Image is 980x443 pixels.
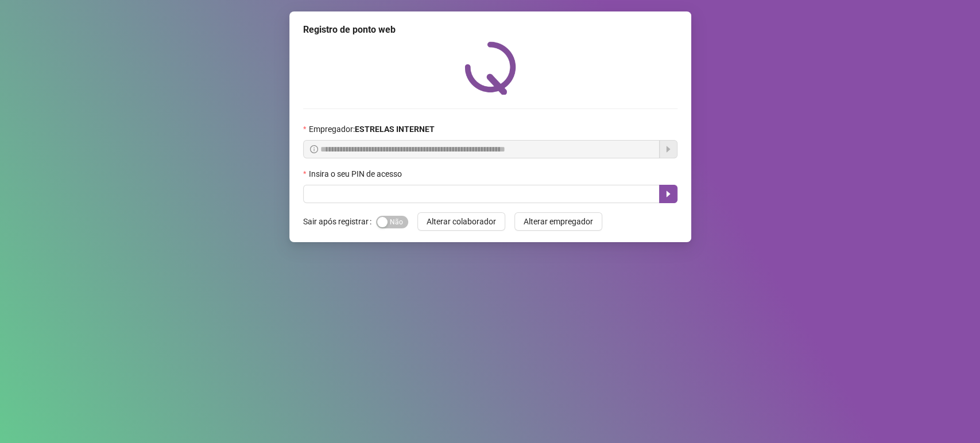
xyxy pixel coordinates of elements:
label: Sair após registrar [303,212,376,231]
strong: ESTRELAS INTERNET [354,125,434,134]
span: caret-right [664,189,673,199]
button: Alterar colaborador [417,212,505,231]
div: Registro de ponto web [303,23,677,37]
button: Alterar empregador [514,212,602,231]
span: Alterar empregador [524,215,593,228]
span: Alterar colaborador [427,215,496,228]
label: Insira o seu PIN de acesso [303,168,409,180]
span: Empregador : [308,123,434,135]
img: QRPoint [464,41,516,95]
span: info-circle [310,145,318,153]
